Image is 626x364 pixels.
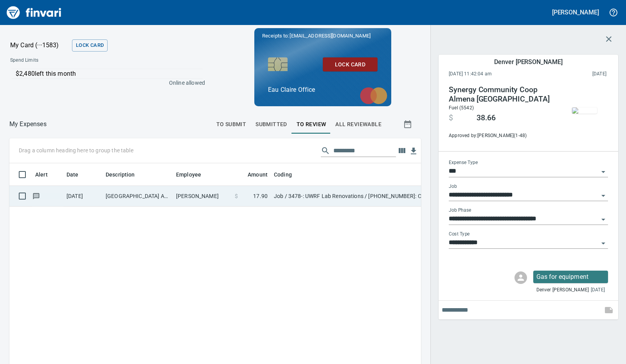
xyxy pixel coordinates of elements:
[356,83,391,108] img: mastercard.svg
[598,214,609,225] button: Open
[396,145,408,157] button: Choose columns to display
[10,57,121,64] span: Spend Limits
[449,105,474,111] span: Fuel (5542)
[572,107,597,114] img: receipts%2Fmarketjohnson%2F2025-10-06%2FCVoqW3w3a0TPbCOES33QE15eoc13__JsDadpv4QsjxJ9e6ArHr_thumb.jpg
[103,186,173,207] td: [GEOGRAPHIC_DATA] Ace [GEOGRAPHIC_DATA] [GEOGRAPHIC_DATA]
[262,32,383,40] p: Receipts to:
[449,208,471,213] label: Job Phase
[4,79,205,87] p: Online allowed
[253,192,268,200] span: 17.90
[72,39,108,52] button: Lock Card
[216,120,246,129] span: To Submit
[106,170,135,179] span: Description
[237,170,268,179] span: Amount
[449,184,457,189] label: Job
[35,170,48,179] span: Alert
[599,301,618,319] span: This records your note into the expense. If you would like to send a message to an employee inste...
[10,41,69,50] p: My Card (···1583)
[598,166,609,177] button: Open
[271,186,466,207] td: Job / 3478-: UWRF Lab Renovations / [PHONE_NUMBER]: Consumable CM/GC / 8: Indirects
[248,170,268,179] span: Amount
[63,186,103,207] td: [DATE]
[552,8,599,16] h5: [PERSON_NAME]
[176,170,201,179] span: Employee
[35,170,58,179] span: Alert
[173,186,232,207] td: [PERSON_NAME]
[335,120,381,129] span: All Reviewable
[76,41,104,50] span: Lock Card
[550,6,601,18] button: [PERSON_NAME]
[396,115,421,134] button: Show transactions within a particular date range
[449,113,453,123] span: $
[268,85,378,95] p: Eau Claire Office
[32,193,40,198] span: Has messages
[449,232,470,237] label: Cost Type
[591,286,605,294] span: [DATE]
[408,145,419,157] button: Download table
[477,113,496,123] span: 38.66
[598,238,609,249] button: Open
[5,3,63,22] img: Finvari
[536,272,605,282] p: Gas for equipment
[106,170,145,179] span: Description
[449,70,542,78] span: [DATE] 11:42:04 am
[67,170,79,179] span: Date
[536,286,589,294] span: Denver [PERSON_NAME]
[9,120,47,129] p: My Expenses
[494,58,563,66] h5: Denver [PERSON_NAME]
[19,146,133,154] p: Drag a column heading here to group the table
[599,30,618,48] button: Close transaction
[297,120,326,129] span: To Review
[449,161,478,165] label: Expense Type
[235,192,238,200] span: $
[323,57,378,72] button: Lock Card
[598,190,609,201] button: Open
[289,32,371,39] span: [EMAIL_ADDRESS][DOMAIN_NAME]
[449,132,555,140] span: Approved by: [PERSON_NAME] ( 1-48 )
[9,120,47,129] nav: breadcrumb
[329,60,371,70] span: Lock Card
[449,85,555,104] h4: Synergy Community Coop Almena [GEOGRAPHIC_DATA]
[16,69,203,79] p: $2,480 left this month
[67,170,89,179] span: Date
[274,170,292,179] span: Coding
[255,120,287,129] span: Submitted
[176,170,211,179] span: Employee
[274,170,302,179] span: Coding
[542,70,606,78] span: This charge was settled by the merchant and appears on the 2025/10/11 statement.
